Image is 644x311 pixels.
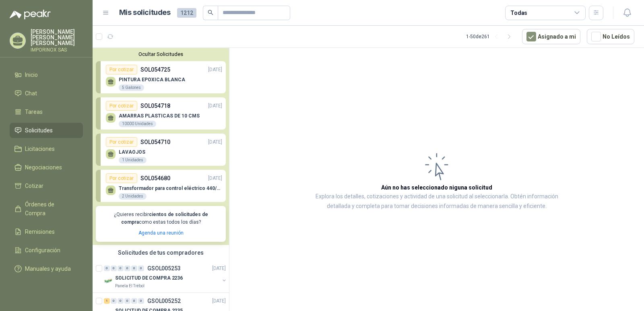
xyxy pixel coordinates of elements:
[381,183,492,192] h3: Aún no has seleccionado niguna solicitud
[208,175,222,182] p: [DATE]
[25,126,53,135] span: Solicitudes
[31,47,83,52] p: IMPORINOX SAS
[25,200,75,218] span: Órdenes de Compra
[138,266,144,271] div: 0
[96,51,226,57] button: Ocultar Solicitudes
[466,30,516,43] div: 1 - 50 de 261
[96,134,226,166] a: Por cotizarSOL054710[DATE] LAVAOJOS1 Unidades
[119,193,147,200] div: 2 Unidades
[25,107,43,116] span: Tareas
[10,178,83,194] a: Cotizar
[119,84,144,91] div: 5 Galones
[93,48,229,245] div: Ocultar SolicitudesPor cotizarSOL054725[DATE] PINTURA EPOXICA BLANCA5 GalonesPor cotizarSOL054718...
[212,297,226,305] p: [DATE]
[10,243,83,258] a: Configuración
[25,89,37,98] span: Chat
[115,283,144,289] p: Panela El Trébol
[119,149,147,155] p: LAVAOJOS
[31,29,83,46] p: [PERSON_NAME] [PERSON_NAME] [PERSON_NAME]
[106,65,137,74] div: Por cotizar
[208,138,222,146] p: [DATE]
[25,227,55,236] span: Remisiones
[138,230,184,236] a: Agenda una reunión
[104,298,110,304] div: 1
[140,101,170,110] p: SOL054718
[119,185,222,191] p: Transformador para control eléctrico 440/220/110 - 45O VA.
[25,70,38,79] span: Inicio
[177,8,196,18] span: 1212
[119,157,147,163] div: 1 Unidades
[119,121,156,127] div: 10000 Unidades
[140,138,170,146] p: SOL054710
[111,298,117,304] div: 0
[106,173,137,183] div: Por cotizar
[10,141,83,157] a: Licitaciones
[522,29,580,44] button: Asignado a mi
[124,298,130,304] div: 0
[96,97,226,130] a: Por cotizarSOL054718[DATE] AMARRAS PLASTICAS DE 10 CMS10000 Unidades
[25,246,60,255] span: Configuración
[140,65,170,74] p: SOL054725
[208,66,222,74] p: [DATE]
[208,10,213,15] span: search
[93,245,229,260] div: Solicitudes de tus compradores
[138,298,144,304] div: 0
[587,29,634,44] button: No Leídos
[121,212,208,225] b: cientos de solicitudes de compra
[10,224,83,239] a: Remisiones
[310,192,563,211] p: Explora los detalles, cotizaciones y actividad de una solicitud al seleccionarla. Obtén informaci...
[10,10,51,19] img: Logo peakr
[510,8,527,17] div: Todas
[140,174,170,183] p: SOL054680
[101,211,221,226] p: ¿Quieres recibir como estas todos los días?
[104,264,227,289] a: 0 0 0 0 0 0 GSOL005253[DATE] Company LogoSOLICITUD DE COMPRA 2236Panela El Trébol
[10,197,83,221] a: Órdenes de Compra
[25,181,43,190] span: Cotizar
[147,298,181,304] p: GSOL005252
[131,298,137,304] div: 0
[10,261,83,276] a: Manuales y ayuda
[96,170,226,202] a: Por cotizarSOL054680[DATE] Transformador para control eléctrico 440/220/110 - 45O VA.2 Unidades
[106,101,137,111] div: Por cotizar
[208,102,222,110] p: [DATE]
[10,67,83,82] a: Inicio
[10,123,83,138] a: Solicitudes
[104,266,110,271] div: 0
[106,137,137,147] div: Por cotizar
[131,266,137,271] div: 0
[118,298,124,304] div: 0
[10,86,83,101] a: Chat
[25,163,62,172] span: Negociaciones
[124,266,130,271] div: 0
[25,144,55,153] span: Licitaciones
[10,104,83,119] a: Tareas
[118,266,124,271] div: 0
[10,160,83,175] a: Negociaciones
[25,264,71,273] span: Manuales y ayuda
[111,266,117,271] div: 0
[119,113,200,119] p: AMARRAS PLASTICAS DE 10 CMS
[119,77,185,82] p: PINTURA EPOXICA BLANCA
[147,266,181,271] p: GSOL005253
[96,61,226,93] a: Por cotizarSOL054725[DATE] PINTURA EPOXICA BLANCA5 Galones
[115,274,183,282] p: SOLICITUD DE COMPRA 2236
[212,264,226,272] p: [DATE]
[104,276,114,286] img: Company Logo
[119,7,171,19] h1: Mis solicitudes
